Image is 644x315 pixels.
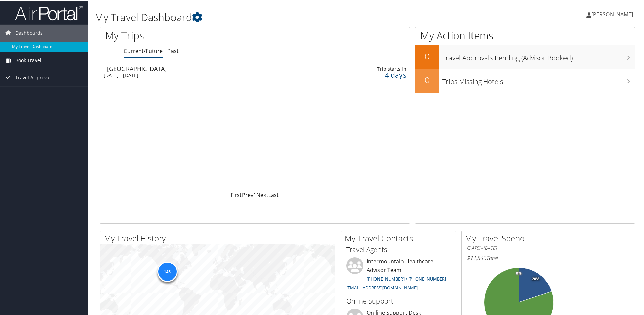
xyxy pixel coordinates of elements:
h6: Total [467,253,571,261]
span: [PERSON_NAME] [591,10,633,17]
a: Past [167,47,179,54]
a: First [231,191,242,198]
a: Current/Future [124,47,163,54]
img: airportal-logo.png [15,4,83,20]
a: Next [256,191,268,198]
h6: [DATE] - [DATE] [467,244,571,251]
a: 0Travel Approvals Pending (Advisor Booked) [415,45,635,68]
a: 0Trips Missing Hotels [415,68,635,92]
h1: My Action Items [415,28,635,42]
tspan: 0% [516,271,522,275]
a: [PHONE_NUMBER] / [PHONE_NUMBER] [367,275,446,281]
span: Book Travel [15,51,41,68]
a: 1 [253,191,256,198]
h2: My Travel Contacts [345,232,456,243]
a: [EMAIL_ADDRESS][DOMAIN_NAME] [346,284,418,290]
a: [PERSON_NAME] [586,3,640,24]
span: Travel Approval [15,69,51,86]
div: [DATE] - [DATE] [103,72,299,78]
div: [GEOGRAPHIC_DATA] [107,65,302,71]
h3: Trips Missing Hotels [442,73,635,86]
a: Last [268,191,279,198]
div: 145 [157,261,177,281]
li: Intermountain Healthcare Advisor Team [343,257,454,293]
tspan: 20% [532,276,539,281]
a: Prev [242,191,253,198]
h2: 0 [415,50,439,62]
span: Dashboards [15,24,43,41]
h3: Travel Approvals Pending (Advisor Booked) [442,49,635,62]
h2: My Travel History [104,232,335,243]
h3: Online Support [346,296,451,305]
h2: My Travel Spend [465,232,576,243]
h3: Travel Agents [346,244,451,254]
div: Trip starts in [339,65,406,71]
h1: My Trips [105,28,276,42]
h1: My Travel Dashboard [95,9,458,24]
div: 4 days [339,71,406,77]
span: $11,840 [467,253,486,261]
h2: 0 [415,74,439,85]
